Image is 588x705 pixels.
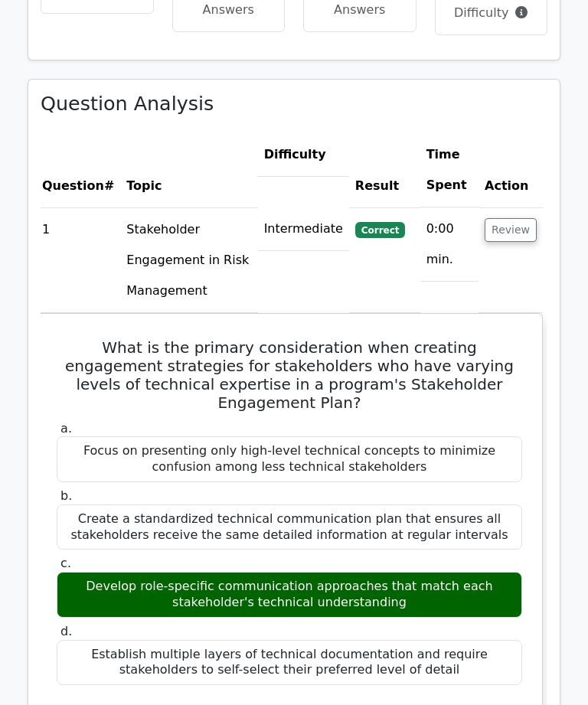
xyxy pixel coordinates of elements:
[420,134,479,208] th: Time Spent
[120,134,257,208] th: Topic
[57,505,522,551] div: Create a standardized technical communication plan that ensures all stakeholders receive the same...
[55,339,524,413] h5: What is the primary consideration when creating engagement strategies for stakeholders who have v...
[41,93,547,116] h3: Question Analysis
[57,573,522,619] div: Develop role-specific communication approaches that match each stakeholder's technical understanding
[57,437,522,483] div: Focus on presenting only high-level technical concepts to minimize confusion among less technical...
[36,208,120,313] td: 1
[120,208,257,313] td: Stakeholder Engagement in Risk Management
[448,5,535,23] p: Difficulty
[60,422,72,436] span: a.
[258,134,349,178] th: Difficulty
[420,208,479,282] td: 0:00 min.
[60,625,72,639] span: d.
[42,179,104,194] span: Question
[60,556,71,571] span: c.
[258,208,349,252] td: Intermediate
[349,134,420,208] th: Result
[57,641,522,687] div: Establish multiple layers of technical documentation and require stakeholders to self-select thei...
[36,134,120,208] th: #
[60,489,72,504] span: b.
[485,219,537,243] button: Review
[479,134,543,208] th: Action
[355,223,405,238] span: Correct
